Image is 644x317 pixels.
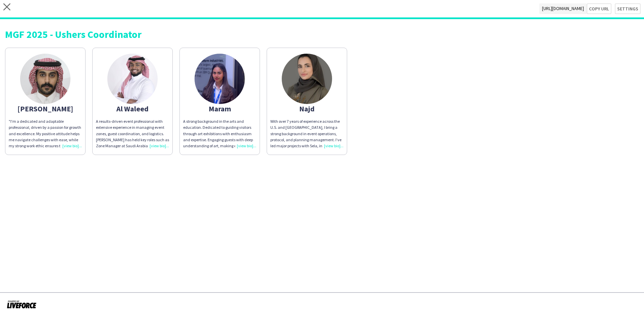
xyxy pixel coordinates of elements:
img: Powered by Liveforce [7,300,37,309]
img: thumb-68d3ac30eed3b.jpg [20,54,70,104]
div: Najd [270,106,343,112]
div: A strong background in the arts and education. Dedicated to guiding visitors through art exhibiti... [183,118,256,149]
button: Copy url [587,3,611,14]
img: thumb-68735899ce1f7.png [195,54,245,104]
img: thumb-672cc48b8164b.jpeg [107,54,158,104]
div: MGF 2025 - Ushers Coordinator [5,29,639,39]
img: thumb-68c7af46ef009.jpeg [282,54,332,104]
button: Settings [615,3,641,14]
div: Al Waleed [96,106,169,112]
div: With over 7 years of experience across the U.S. and [GEOGRAPHIC_DATA], I bring a strong backgroun... [270,118,343,149]
div: "I'm a dedicated and adaptable professional, driven by a passion for growth and excellence. My po... [9,118,82,149]
div: Maram [183,106,256,112]
div: A results-driven event professional with extensive experience in managing event zones, guest coor... [96,118,169,149]
div: [PERSON_NAME] [9,106,82,112]
span: [URL][DOMAIN_NAME] [539,3,587,14]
